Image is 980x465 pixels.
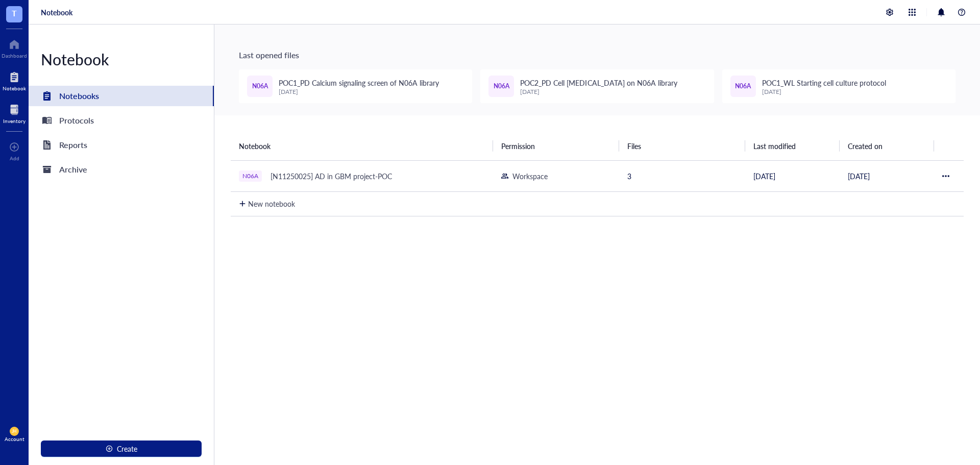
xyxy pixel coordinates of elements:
[266,169,397,183] div: [N11250025] AD in GBM project-POC
[3,85,26,91] div: Notebook
[3,118,26,124] div: Inventory
[29,110,214,131] a: Protocols
[59,162,87,177] div: Archive
[252,82,268,91] span: N06A
[117,445,137,453] span: Create
[59,113,94,128] div: Protocols
[10,155,19,161] div: Add
[840,132,934,160] th: Created on
[762,78,886,88] span: POC1_WL Starting cell culture protocol
[29,135,214,155] a: Reports
[279,78,439,88] span: POC1_PD Calcium signaling screen of N06A library
[239,49,955,61] div: Last opened files
[840,160,934,191] td: [DATE]
[12,7,17,19] span: T
[619,132,745,160] th: Files
[41,8,72,17] a: Notebook
[41,440,202,457] button: Create
[5,436,24,442] div: Account
[29,159,214,180] a: Archive
[762,88,886,95] div: [DATE]
[745,160,840,191] td: [DATE]
[29,49,214,69] div: Notebook
[248,198,295,209] div: New notebook
[3,69,26,91] a: Notebook
[2,53,27,59] div: Dashboard
[2,36,27,59] a: Dashboard
[493,132,619,160] th: Permission
[520,78,677,88] span: POC2_PD Cell [MEDICAL_DATA] on N06A library
[59,89,99,103] div: Notebooks
[231,132,493,160] th: Notebook
[59,138,87,152] div: Reports
[520,88,677,95] div: [DATE]
[12,429,17,434] span: JH
[494,82,509,91] span: N06A
[29,86,214,106] a: Notebooks
[735,82,751,91] span: N06A
[512,170,548,182] div: Workspace
[3,102,26,124] a: Inventory
[745,132,840,160] th: Last modified
[619,160,745,191] td: 3
[279,88,439,95] div: [DATE]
